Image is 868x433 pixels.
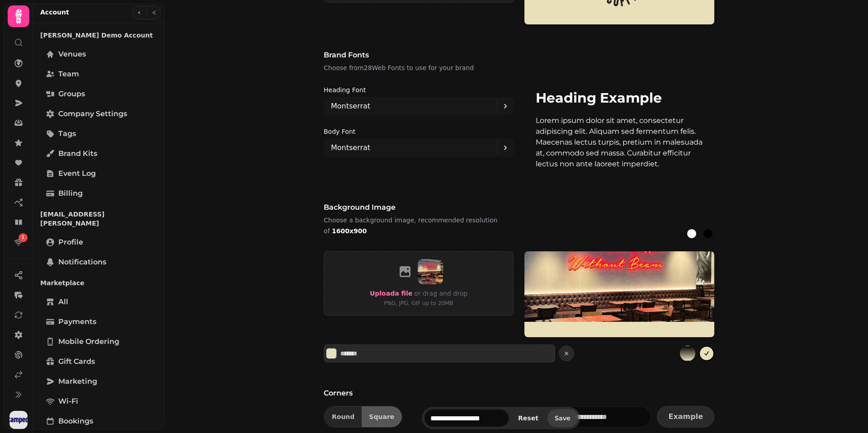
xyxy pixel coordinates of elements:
[58,336,119,347] span: Mobile ordering
[40,165,157,183] a: Event log
[8,411,29,429] button: User avatar
[699,346,714,361] button: gradient
[370,299,467,308] p: PNG, JPG, GIF up to 20MB
[559,346,574,361] button: cancel
[547,409,578,427] button: Save
[40,392,157,410] a: Wi-Fi
[40,233,157,251] a: Profile
[9,233,28,251] a: 1
[40,85,157,103] a: Groups
[22,235,24,241] span: 1
[58,188,83,199] span: Billing
[324,202,517,213] h3: Background image
[40,184,157,202] a: Billing
[40,145,157,163] a: Brand Kits
[40,293,157,311] a: All
[326,348,337,359] button: Select color
[40,412,157,430] a: Bookings
[324,126,514,137] label: Body font
[324,50,714,61] h3: Brand fonts
[331,101,370,112] p: Montserrat
[58,168,96,179] span: Event log
[324,406,362,427] button: Round
[332,227,367,235] b: 1600x900
[40,27,157,43] p: [PERSON_NAME] Demo Account
[40,353,157,371] a: Gift cards
[58,69,79,80] span: Team
[412,288,467,299] p: or drag and drop
[40,125,157,143] a: Tags
[40,206,157,231] p: [EMAIL_ADDRESS][PERSON_NAME]
[40,105,157,123] a: Company settings
[324,344,555,362] div: Select color
[58,316,96,327] span: Payments
[418,259,443,284] img: aHR0cHM6Ly9maWxlcy5zdGFtcGVkZS5haS8wNzQ1NTQ5MC05MDM1LTRjODUtOWE2Mi0yNGY3ZDUwNThlZmYvbWVkaWEvZWJlM...
[680,346,695,361] button: gradient
[40,313,157,331] a: Payments
[331,142,370,153] p: Montserrat
[511,412,546,424] button: Reset
[518,415,538,421] span: Reset
[58,356,95,367] span: Gift cards
[555,415,571,421] span: Save
[9,411,28,429] img: User avatar
[40,333,157,351] a: Mobile ordering
[58,257,106,268] span: Notifications
[362,406,402,427] button: Square
[58,89,85,99] span: Groups
[40,253,157,271] a: Notifications
[58,49,86,60] span: Venues
[536,115,703,169] p: Lorem ipsum dolor sit amet, consectetur adipiscing elit. Aliquam sed fermentum felis. Maecenas le...
[324,85,514,95] label: Heading font
[58,148,97,159] span: Brand Kits
[58,376,97,387] span: Marketing
[324,215,517,236] p: Choose a background image, recommended resolution of
[40,65,157,83] a: Team
[40,8,69,17] h2: Account
[40,45,157,63] a: Venues
[58,396,78,407] span: Wi-Fi
[370,290,412,297] span: Upload a file
[58,108,127,119] span: Company settings
[536,92,703,104] h2: Heading Example
[324,388,714,399] h3: Corners
[58,416,93,427] span: Bookings
[657,406,714,428] button: Example
[58,128,76,139] span: Tags
[58,297,68,307] span: All
[58,237,83,248] span: Profile
[40,275,157,291] p: Marketplace
[324,62,714,73] p: Choose from 28 Web Fonts to use for your brand
[40,372,157,391] a: Marketing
